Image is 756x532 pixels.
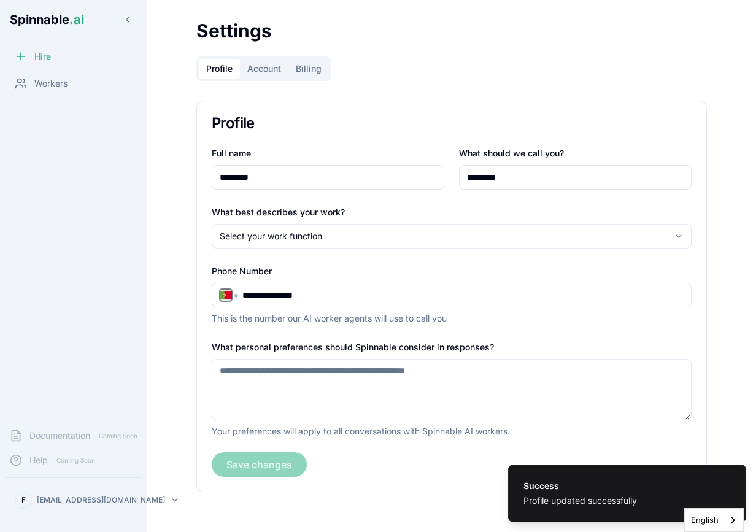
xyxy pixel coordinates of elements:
p: Your preferences will apply to all conversations with Spinnable AI workers. [212,425,692,438]
label: What best describes your work? [212,207,345,217]
span: Help [29,454,48,466]
button: F[EMAIL_ADDRESS][DOMAIN_NAME] [10,488,137,512]
span: .ai [69,12,84,27]
aside: Language selected: English [684,508,744,532]
label: What should we call you? [459,148,564,158]
span: Coming Soon [53,455,99,466]
button: Billing [288,59,329,79]
h1: Settings [196,20,707,42]
div: Profile updated successfully [523,495,637,507]
span: Coming Soon [95,430,141,442]
div: Language [684,508,744,532]
span: Workers [34,77,67,90]
label: Full name [212,148,251,158]
label: Phone Number [212,266,272,276]
p: [EMAIL_ADDRESS][DOMAIN_NAME] [37,495,165,505]
button: Account [240,59,288,79]
button: Profile [199,59,240,79]
span: F [21,495,26,505]
p: This is the number our AI worker agents will use to call you [212,312,692,325]
label: What personal preferences should Spinnable consider in responses? [212,342,494,352]
a: English [685,509,743,531]
span: Hire [34,50,51,63]
span: Spinnable [10,12,84,27]
h3: Profile [212,116,692,131]
span: Documentation [29,430,90,442]
div: Success [523,480,637,492]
